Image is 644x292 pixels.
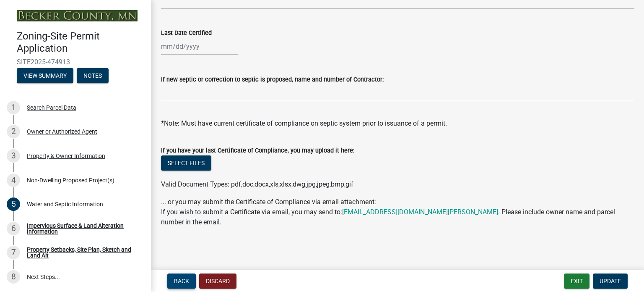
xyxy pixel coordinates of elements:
[7,222,20,235] div: 6
[161,208,615,226] span: If you wish to submit a Certificate via email, you may send to: . Please include owner name and p...
[564,274,589,289] button: Exit
[161,38,238,55] input: mm/dd/yyyy
[77,73,109,79] wm-modal-confirm: Notes
[161,148,354,154] label: If you have your last Certificate of Compliance, you may upload it here:
[161,155,211,171] button: Select files
[161,180,353,188] span: Valid Document Types: pdf,doc,docx,xls,xlsx,dwg,jpg,jpeg,bmp,gif
[199,274,236,289] button: Discard
[27,105,76,110] div: Search Parcel Data
[161,118,634,129] div: *Note: Must have current certificate of compliance on septic system prior to issuance of a permit.
[161,77,384,83] label: If new septic or correction to septic is proposed, name and number of Contractor:
[27,201,103,207] div: Water and Septic Information
[27,153,105,159] div: Property & Owner Information
[342,208,498,216] a: [EMAIL_ADDRESS][DOMAIN_NAME][PERSON_NAME]
[7,101,20,114] div: 1
[27,247,138,258] div: Property Setbacks, Site Plan, Sketch and Land Alt
[17,73,73,79] wm-modal-confirm: Summary
[161,197,634,227] div: ... or you may submit the Certificate of Compliance via email attachment:
[17,58,134,66] span: SITE2025-474913
[7,125,20,138] div: 2
[174,278,189,284] span: Back
[7,149,20,163] div: 3
[593,274,628,289] button: Update
[27,223,138,234] div: Impervious Surface & Land Alteration Information
[17,10,138,21] img: Becker County, Minnesota
[77,68,109,83] button: Notes
[17,68,73,83] button: View Summary
[7,270,20,284] div: 8
[17,30,144,55] h4: Zoning-Site Permit Application
[7,174,20,187] div: 4
[167,274,196,289] button: Back
[7,197,20,211] div: 5
[27,177,114,183] div: Non-Dwelling Proposed Project(s)
[7,246,20,259] div: 7
[161,30,212,36] label: Last Date Certified
[27,129,97,134] div: Owner or Authorized Agent
[600,278,621,284] span: Update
